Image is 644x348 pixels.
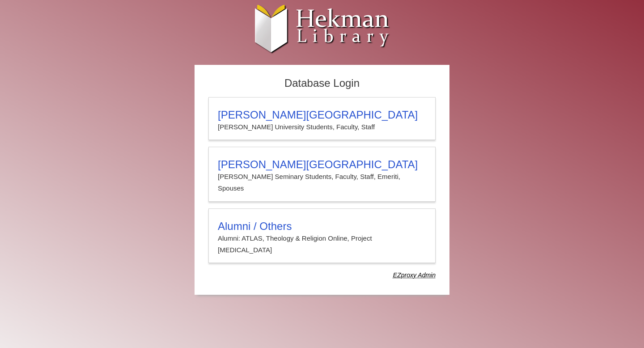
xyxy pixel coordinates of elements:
[393,272,436,279] dfn: Use Alumni login
[218,220,426,233] h3: Alumni / Others
[218,233,426,256] p: Alumni: ATLAS, Theology & Religion Online, Project [MEDICAL_DATA]
[208,97,436,140] a: [PERSON_NAME][GEOGRAPHIC_DATA][PERSON_NAME] University Students, Faculty, Staff
[204,74,440,93] h2: Database Login
[218,158,426,171] h3: [PERSON_NAME][GEOGRAPHIC_DATA]
[208,147,436,202] a: [PERSON_NAME][GEOGRAPHIC_DATA][PERSON_NAME] Seminary Students, Faculty, Staff, Emeriti, Spouses
[218,220,426,256] summary: Alumni / OthersAlumni: ATLAS, Theology & Religion Online, Project [MEDICAL_DATA]
[218,171,426,195] p: [PERSON_NAME] Seminary Students, Faculty, Staff, Emeriti, Spouses
[218,109,426,121] h3: [PERSON_NAME][GEOGRAPHIC_DATA]
[218,121,426,133] p: [PERSON_NAME] University Students, Faculty, Staff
